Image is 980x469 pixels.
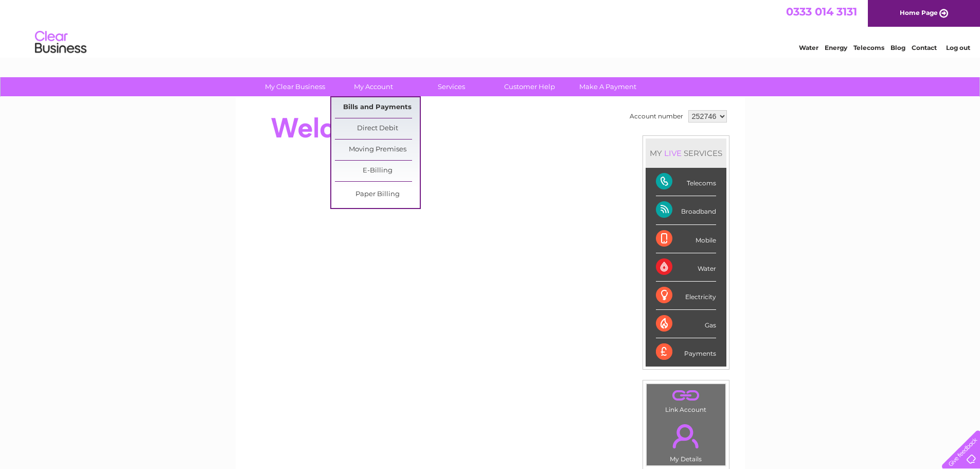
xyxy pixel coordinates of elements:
[656,168,716,196] div: Telecoms
[799,44,818,51] a: Water
[786,5,857,18] a: 0333 014 3131
[487,77,572,96] a: Customer Help
[253,77,337,96] a: My Clear Business
[335,118,420,139] a: Direct Debit
[34,27,87,58] img: logo.png
[335,140,420,160] a: Moving Premises
[662,148,684,158] div: LIVE
[646,384,726,416] td: Link Account
[853,44,884,51] a: Telecoms
[565,77,650,96] a: Make A Payment
[825,44,847,51] a: Energy
[646,415,726,466] td: My Details
[247,6,734,50] div: Clear Business is a trading name of Verastar Limited (registered in [GEOGRAPHIC_DATA] No. 3667643...
[656,225,716,253] div: Mobile
[656,282,716,310] div: Electricity
[335,184,420,205] a: Paper Billing
[649,418,723,454] a: .
[646,138,726,168] div: MY SERVICES
[649,387,723,405] a: .
[946,44,970,51] a: Log out
[890,44,905,51] a: Blog
[627,108,686,125] td: Account number
[912,44,937,51] a: Contact
[331,77,416,96] a: My Account
[335,161,420,181] a: E-Billing
[656,338,716,366] div: Payments
[656,310,716,338] div: Gas
[409,77,494,96] a: Services
[656,196,716,224] div: Broadband
[656,253,716,282] div: Water
[335,97,420,118] a: Bills and Payments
